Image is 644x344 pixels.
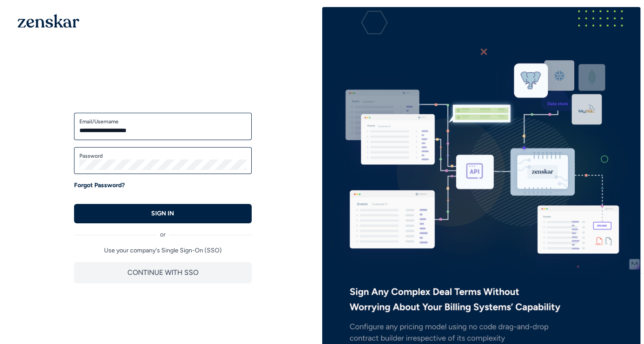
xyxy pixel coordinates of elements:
[74,223,252,239] div: or
[151,209,174,218] p: SIGN IN
[74,181,125,190] a: Forgot Password?
[79,118,246,125] label: Email/Username
[18,14,79,28] img: 1OGAJ2xQqyY4LXKgY66KYq0eOWRCkrZdAb3gUhuVAqdWPZE9SRJmCz+oDMSn4zDLXe31Ii730ItAGKgCKgCCgCikA4Av8PJUP...
[74,262,252,283] button: CONTINUE WITH SSO
[74,204,252,223] button: SIGN IN
[79,152,246,159] label: Password
[74,246,252,255] p: Use your company's Single Sign-On (SSO)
